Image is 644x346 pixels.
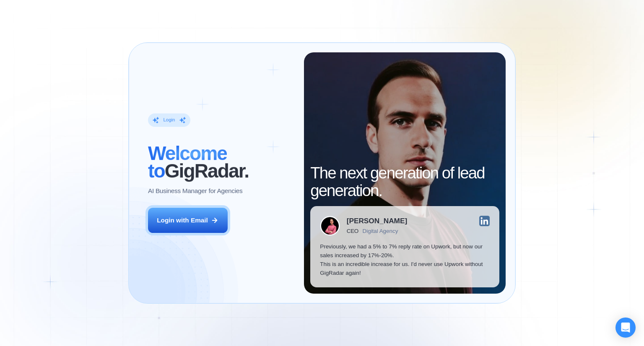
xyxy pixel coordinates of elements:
[320,242,490,278] p: Previously, we had a 5% to 7% reply rate on Upwork, but now our sales increased by 17%-20%. This ...
[157,216,208,225] div: Login with Email
[615,318,636,338] div: Open Intercom Messenger
[347,217,407,225] div: [PERSON_NAME]
[148,142,227,182] span: Welcome to
[363,228,398,234] div: Digital Agency
[347,228,358,234] div: CEO
[148,186,242,195] p: AI Business Manager for Agencies
[310,164,499,199] h2: The next generation of lead generation.
[163,117,175,123] div: Login
[148,145,294,180] h2: ‍ GigRadar.
[148,208,228,233] button: Login with Email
